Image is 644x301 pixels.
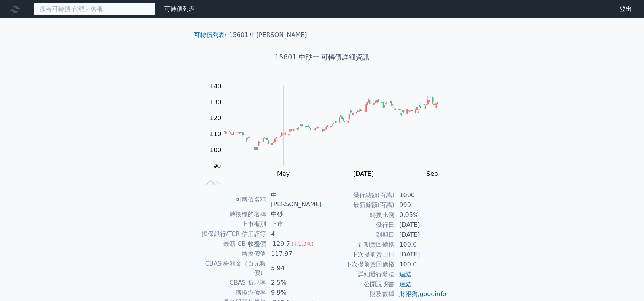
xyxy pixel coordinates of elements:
[197,278,266,288] td: CBAS 折現率
[266,209,322,219] td: 中砂
[322,230,395,240] td: 到期日
[194,30,227,40] li: ›
[395,240,447,250] td: 100.0
[194,31,225,38] a: 可轉債列表
[399,290,418,298] a: 財報狗
[395,210,447,220] td: 0.05%
[266,288,322,298] td: 9.9%
[399,271,411,278] a: 連結
[213,162,221,170] tspan: 90
[322,279,395,289] td: 公開說明書
[197,209,266,219] td: 轉換標的名稱
[395,250,447,260] td: [DATE]
[197,239,266,249] td: 最新 CB 收盤價
[188,52,456,62] h1: 15601 中砂一 可轉債詳細資訊
[210,115,222,122] tspan: 120
[292,241,314,247] span: (+1.3%)
[322,220,395,230] td: 發行日
[33,3,155,16] input: 搜尋可轉債 代號／名稱
[322,260,395,269] td: 下次提前賣回價格
[266,249,322,259] td: 117.97
[229,30,307,40] li: 15601 中[PERSON_NAME]
[210,83,222,90] tspan: 140
[210,99,222,106] tspan: 130
[164,5,195,13] a: 可轉債列表
[395,260,447,269] td: 100.0
[266,190,322,209] td: 中[PERSON_NAME]
[353,170,374,177] tspan: [DATE]
[395,220,447,230] td: [DATE]
[210,147,222,154] tspan: 100
[395,200,447,210] td: 999
[322,250,395,260] td: 下次提前賣回日
[197,249,266,259] td: 轉換價值
[427,170,438,177] tspan: Sep
[271,239,292,248] div: 129.7
[197,190,266,209] td: 可轉債名稱
[322,200,395,210] td: 最新餘額(百萬)
[322,269,395,279] td: 詳細發行辦法
[614,3,638,15] a: 登出
[395,289,447,299] td: ,
[395,190,447,200] td: 1000
[266,219,322,229] td: 上市
[277,170,290,177] tspan: May
[206,83,450,193] g: Chart
[395,230,447,240] td: [DATE]
[266,278,322,288] td: 2.5%
[197,259,266,278] td: CBAS 權利金（百元報價）
[197,229,266,239] td: 擔保銀行/TCRI信用評等
[419,290,446,298] a: goodinfo
[266,229,322,239] td: 4
[322,289,395,299] td: 財務數據
[197,219,266,229] td: 上市櫃別
[210,131,222,138] tspan: 110
[322,190,395,200] td: 發行總額(百萬)
[322,210,395,220] td: 轉換比例
[322,240,395,250] td: 到期賣回價格
[197,288,266,298] td: 轉換溢價率
[266,259,322,278] td: 5.94
[399,280,411,288] a: 連結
